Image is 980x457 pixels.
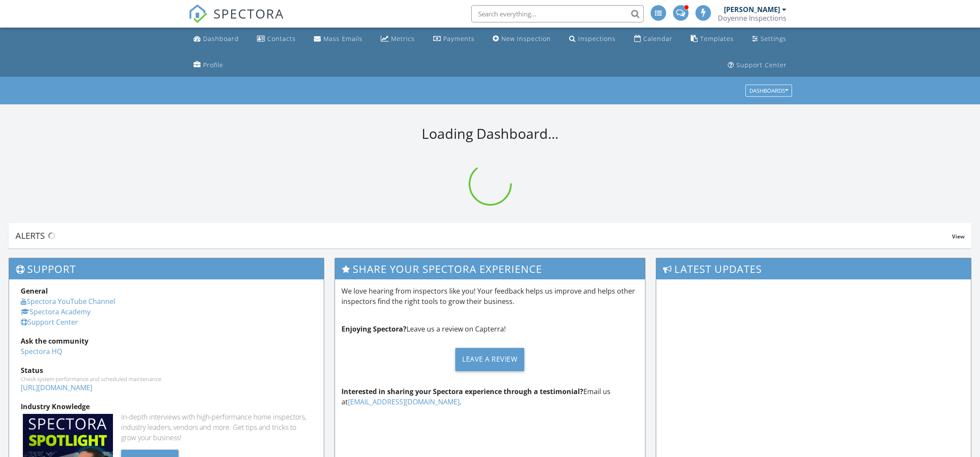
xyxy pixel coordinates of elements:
[501,34,551,43] div: New Inspection
[391,34,415,43] div: Metrics
[267,34,296,43] div: Contacts
[21,297,115,306] a: Spectora YouTube Channel
[748,31,790,47] a: Settings
[21,317,78,327] a: Support Center
[578,34,616,43] div: Inspections
[21,347,62,356] a: Spectora HQ
[21,401,312,412] div: Industry Knowledge
[21,286,48,296] strong: General
[21,383,92,392] a: [URL][DOMAIN_NAME]
[566,31,619,47] a: Inspections
[323,34,363,43] div: Mass Emails
[335,258,645,279] h3: Share Your Spectora Experience
[745,85,792,97] button: Dashboards
[718,14,786,22] div: Doyenne Inspections
[761,34,786,43] div: Settings
[643,34,673,43] div: Calendar
[687,31,737,47] a: Templates
[631,31,676,47] a: Calendar
[724,5,780,14] div: [PERSON_NAME]
[203,61,223,69] div: Profile
[341,324,638,334] p: Leave us a review on Capterra!
[736,61,787,69] div: Support Center
[188,4,207,23] img: The Best Home Inspection Software - Spectora
[188,12,284,30] a: SPECTORA
[443,34,475,43] div: Payments
[341,386,638,407] p: Email us at .
[341,341,638,378] a: Leave a Review
[377,31,418,47] a: Metrics
[489,31,554,47] a: New Inspection
[341,286,638,307] p: We love hearing from inspectors like you! Your feedback helps us improve and helps other inspecto...
[190,57,227,73] a: Company Profile
[203,34,239,43] div: Dashboard
[348,397,460,407] a: [EMAIL_ADDRESS][DOMAIN_NAME]
[341,387,583,396] strong: Interested in sharing your Spectora experience through a testimonial?
[190,31,242,47] a: Dashboard
[656,258,971,279] h3: Latest Updates
[121,412,312,443] div: In-depth interviews with high-performance home inspectors, industry leaders, vendors and more. Ge...
[254,31,299,47] a: Contacts
[430,31,478,47] a: Payments
[700,34,734,43] div: Templates
[455,348,524,371] div: Leave a Review
[952,233,964,240] span: View
[21,376,312,382] div: Check system performance and scheduled maintenance.
[9,258,324,279] h3: Support
[310,31,366,47] a: Mass Emails
[21,365,312,376] div: Status
[749,88,788,94] div: Dashboards
[724,57,790,73] a: Support Center
[471,5,644,22] input: Search everything...
[21,336,312,346] div: Ask the community
[341,324,407,334] strong: Enjoying Spectora?
[16,230,952,241] div: Alerts
[21,307,91,316] a: Spectora Academy
[213,4,284,22] span: SPECTORA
